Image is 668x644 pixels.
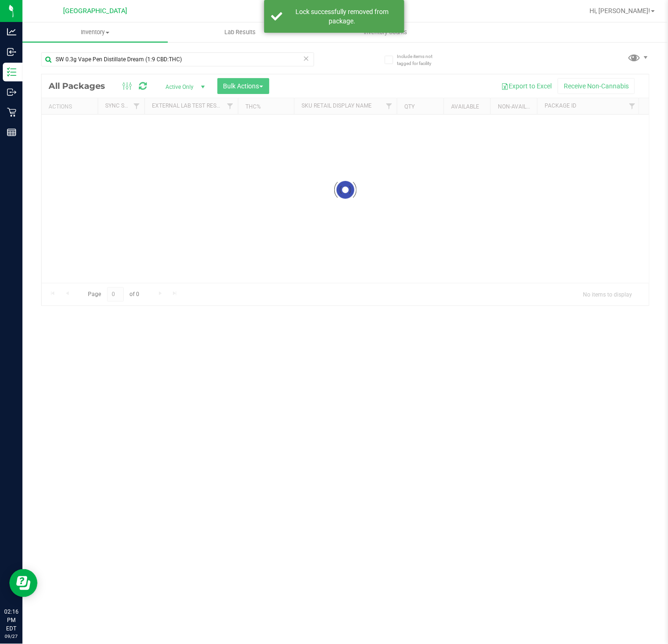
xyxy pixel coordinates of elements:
span: Hi, [PERSON_NAME]! [589,7,650,14]
p: 02:16 PM EDT [4,608,18,633]
span: Lab Results [212,28,269,36]
inline-svg: Inbound [7,47,16,57]
span: [GEOGRAPHIC_DATA] [64,7,128,15]
input: Search Package ID, Item Name, SKU, Lot or Part Number... [41,52,314,66]
inline-svg: Outbound [7,87,16,97]
div: Lock successfully removed from package. [287,7,397,26]
inline-svg: Reports [7,128,16,137]
span: Clear [303,52,309,65]
span: Include items not tagged for facility [397,53,444,67]
iframe: Resource center [9,569,37,597]
inline-svg: Analytics [7,27,16,36]
inline-svg: Inventory [7,67,16,77]
a: Inventory [22,22,168,42]
span: Inventory [22,28,168,36]
inline-svg: Retail [7,108,16,117]
a: Lab Results [168,22,313,42]
p: 09/27 [4,633,18,640]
